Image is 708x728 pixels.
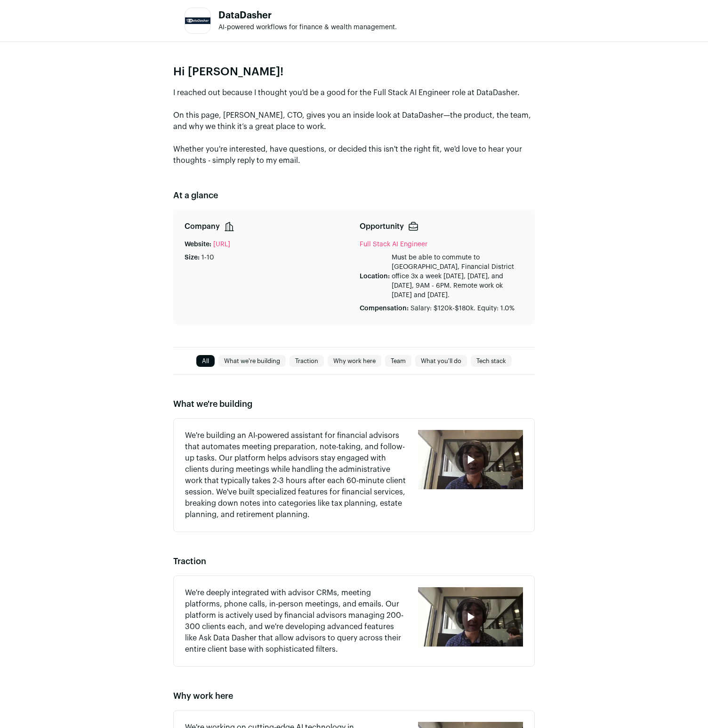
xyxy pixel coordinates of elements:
p: Hi [PERSON_NAME]! [173,65,535,80]
p: Website: [185,240,211,249]
a: Full Stack AI Engineer [360,241,427,248]
a: What you'll do [415,356,467,367]
p: Compensation: [360,304,409,313]
h2: At a glance [173,189,535,202]
span: AI-powered workflows for finance & wealth management. [218,24,397,31]
h2: What we're building [173,397,535,411]
a: [URL] [213,240,230,249]
p: Size: [185,253,200,262]
h1: DataDasher [218,11,397,20]
img: 5ea263cf0c28d7e3455a8b28ff74034307efce2722f8c6cf0fe1af1be6d55519.jpg [185,17,210,24]
a: Why work here [328,356,381,367]
h2: Traction [173,555,535,568]
a: Traction [290,356,324,367]
p: We're deeply integrated with advisor CRMs, meeting platforms, phone calls, in-person meetings, an... [185,587,407,655]
p: Salary: $120k-$180k. Equity: 1.0% [410,304,515,313]
p: We're building an AI-powered assistant for financial advisors that automates meeting preparation,... [185,430,407,520]
p: Company [185,221,220,232]
p: Opportunity [360,221,404,232]
p: Location: [360,272,390,281]
p: Must be able to commute to [GEOGRAPHIC_DATA], Financial District office 3x a week [DATE], [DATE],... [392,253,523,300]
p: I reached out because I thought you'd be a good for the Full Stack AI Engineer role at DataDasher... [173,87,535,166]
a: All [196,356,215,367]
a: Team [385,356,411,367]
a: What we're building [218,356,286,367]
p: 1-10 [201,253,214,262]
a: Tech stack [471,356,512,367]
h2: Why work here [173,689,535,703]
